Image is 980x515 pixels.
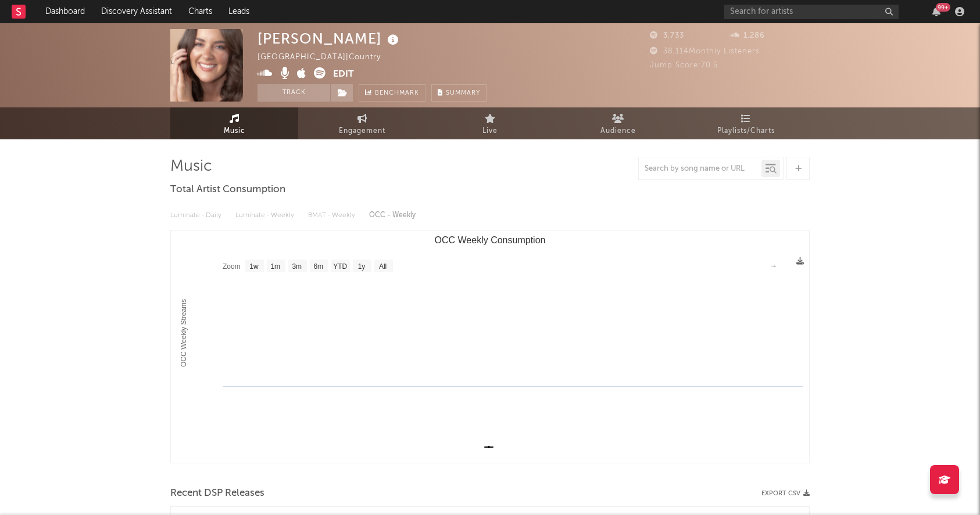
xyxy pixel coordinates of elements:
[270,262,280,271] text: 1m
[180,299,188,367] text: OCC Weekly Streams
[292,262,302,271] text: 3m
[482,124,498,138] span: Live
[224,124,245,138] span: Music
[650,62,718,69] span: Jump Score: 70.5
[223,262,241,271] text: Zoom
[257,84,330,102] button: Track
[426,107,554,139] a: Live
[339,124,385,138] span: Engagement
[431,84,487,102] button: Summary
[554,107,682,139] a: Audience
[932,7,940,16] button: 99+
[730,32,765,39] span: 1,286
[333,67,354,82] button: Edit
[375,87,419,100] span: Benchmark
[379,262,387,271] text: All
[639,164,761,174] input: Search by song name or URL
[170,487,264,500] span: Recent DSP Releases
[936,3,950,12] div: 99 +
[333,262,347,271] text: YTD
[170,183,285,197] span: Total Artist Consumption
[682,107,810,139] a: Playlists/Charts
[171,231,809,463] svg: OCC Weekly Consumption
[761,490,810,497] button: Export CSV
[770,262,777,270] text: →
[650,48,760,55] span: 38,114 Monthly Listeners
[600,124,636,138] span: Audience
[313,262,323,271] text: 6m
[724,5,899,19] input: Search for artists
[170,107,298,139] a: Music
[358,262,366,271] text: 1y
[717,124,775,138] span: Playlists/Charts
[359,84,425,102] a: Benchmark
[298,107,426,139] a: Engagement
[435,235,546,245] text: OCC Weekly Consumption
[257,51,394,64] div: [GEOGRAPHIC_DATA] | Country
[257,29,402,48] div: [PERSON_NAME]
[446,90,480,96] span: Summary
[650,32,684,39] span: 3,733
[249,262,259,271] text: 1w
